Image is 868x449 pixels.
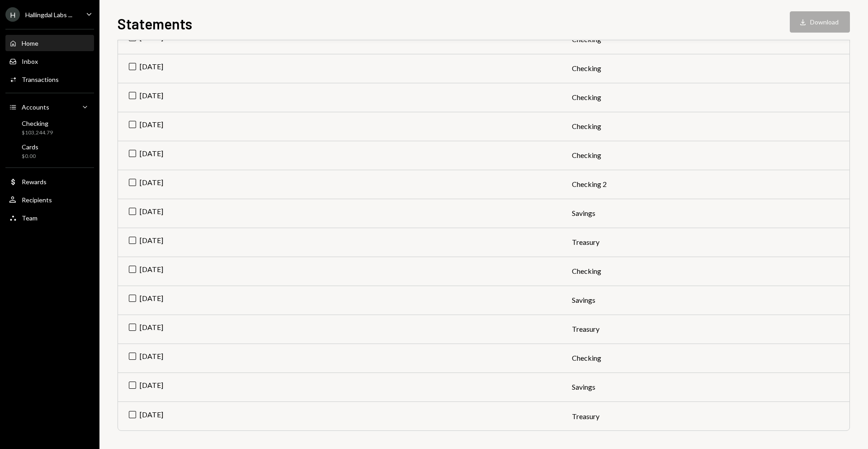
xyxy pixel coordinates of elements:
a: Checking$103,244.79 [5,117,94,139]
td: Treasury [561,228,849,257]
div: H [5,7,20,22]
a: Team [5,210,94,226]
td: Checking [561,54,849,83]
div: Rewards [22,178,47,186]
a: Transactions [5,71,94,87]
a: Rewards [5,173,94,190]
div: $0.00 [22,153,38,160]
h1: Statements [118,14,192,33]
td: Checking [561,112,849,141]
div: Checking [22,119,53,127]
td: Treasury [561,315,849,344]
td: Savings [561,286,849,315]
a: Home [5,35,94,51]
td: Checking [561,83,849,112]
td: Checking [561,141,849,170]
div: Hallingdal Labs ... [25,11,72,19]
div: $103,244.79 [22,129,53,137]
a: Inbox [5,53,94,69]
div: Inbox [22,57,38,65]
td: Checking [561,344,849,373]
a: Accounts [5,99,94,115]
div: Transactions [22,76,59,83]
td: Checking 2 [561,170,849,199]
div: Recipients [22,196,52,204]
td: Savings [561,199,849,228]
div: Home [22,39,38,47]
div: Cards [22,143,38,151]
td: Checking [561,257,849,286]
div: Team [22,214,38,222]
a: Cards$0.00 [5,140,94,162]
td: Treasury [561,401,849,430]
td: Savings [561,373,849,401]
div: Accounts [22,103,49,111]
a: Recipients [5,191,94,208]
